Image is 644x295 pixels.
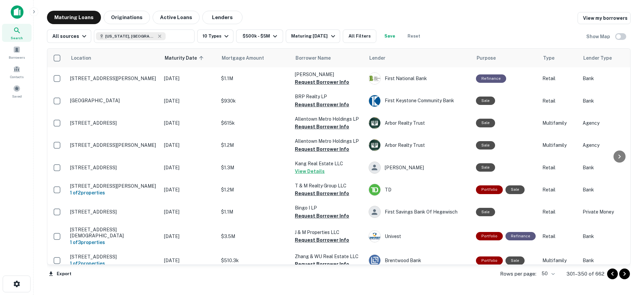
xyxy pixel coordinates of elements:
[505,185,525,194] div: Sale
[2,63,32,81] div: Contacts
[295,167,325,175] button: View Details
[70,239,157,246] h6: 1 of 3 properties
[369,139,380,151] img: picture
[71,54,91,62] span: Location
[47,11,101,24] button: Maturing Loans
[197,29,233,43] button: 10 Types
[70,183,157,189] p: [STREET_ADDRESS][PERSON_NAME]
[369,230,469,242] div: Univest
[2,82,32,100] a: Saved
[343,29,376,43] button: All Filters
[164,186,214,193] p: [DATE]
[579,49,640,67] th: Lender Type
[583,233,636,240] p: Bank
[164,141,214,149] p: [DATE]
[500,270,536,278] p: Rows per page:
[578,12,631,24] a: View my borrowers
[476,141,495,150] div: Sale
[70,254,157,260] p: [STREET_ADDRESS]
[369,231,380,242] img: picture
[369,117,469,129] div: Arbor Realty Trust
[221,75,288,82] p: $1.1M
[221,141,288,149] p: $1.2M
[542,119,576,127] p: Multifamily
[476,232,503,240] div: This is a portfolio loan with 3 properties
[619,269,630,279] button: Go to next page
[543,54,554,62] span: Type
[369,255,380,266] img: picture
[583,97,636,105] p: Bank
[365,49,473,67] th: Lender
[369,184,469,196] div: TD
[218,49,291,67] th: Mortgage Amount
[295,236,349,244] button: Request Borrower Info
[296,54,331,62] span: Borrower Name
[221,257,288,264] p: $510.3k
[369,72,469,84] div: First National Bank
[583,257,636,264] p: Bank
[369,73,380,84] img: picture
[542,186,576,193] p: Retail
[403,29,425,43] button: Reset
[477,54,496,62] span: Purpose
[369,117,380,129] img: picture
[505,256,525,265] div: Sale
[164,208,214,216] p: [DATE]
[67,49,161,67] th: Location
[369,206,469,218] div: First Savings Bank Of Hegewisch
[610,241,644,274] iframe: Chat Widget
[586,33,611,40] h6: Show Map
[222,54,273,62] span: Mortgage Amount
[539,49,579,67] th: Type
[286,29,340,43] button: Maturing [DATE]
[295,123,349,131] button: Request Borrower Info
[473,49,539,67] th: Purpose
[104,11,150,24] button: Originations
[2,24,32,42] a: Search
[369,184,380,195] img: picture
[542,233,576,240] p: Retail
[164,119,214,127] p: [DATE]
[295,137,362,145] p: Allentown Metro Holdings LP
[11,35,23,41] span: Search
[542,164,576,171] p: Retail
[221,233,288,240] p: $3.5M
[583,54,612,62] span: Lender Type
[539,269,556,279] div: 50
[164,233,214,240] p: [DATE]
[369,162,469,174] div: [PERSON_NAME]
[164,75,214,82] p: [DATE]
[567,270,604,278] p: 301–350 of 662
[164,257,214,264] p: [DATE]
[153,11,200,24] button: Active Loans
[236,29,283,43] button: $500k - $5M
[70,165,157,171] p: [STREET_ADDRESS]
[295,204,362,212] p: Bingo I LP
[583,164,636,171] p: Bank
[161,49,218,67] th: Maturity Date
[369,95,469,107] div: First Keystone Community Bank
[583,186,636,193] p: Bank
[52,32,88,40] div: All sources
[70,260,157,267] h6: 1 of 2 properties
[476,74,506,83] div: This loan purpose was for refinancing
[221,208,288,216] p: $1.1M
[105,33,156,39] span: [US_STATE], [GEOGRAPHIC_DATA]
[369,139,469,151] div: Arbor Realty Trust
[11,5,23,19] img: capitalize-icon.png
[164,97,214,105] p: [DATE]
[295,260,349,268] button: Request Borrower Info
[542,208,576,216] p: Retail
[295,160,362,167] p: Kang Real Estate LLC
[70,98,157,104] p: [GEOGRAPHIC_DATA]
[295,189,349,197] button: Request Borrower Info
[295,101,349,109] button: Request Borrower Info
[542,257,576,264] p: Multifamily
[2,43,32,61] a: Borrowers
[164,164,214,171] p: [DATE]
[295,182,362,189] p: T & M Realty Group LLC
[369,95,380,107] img: picture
